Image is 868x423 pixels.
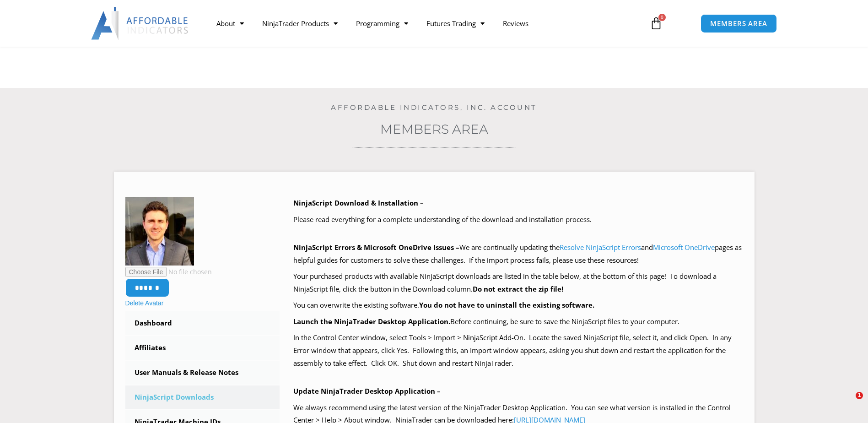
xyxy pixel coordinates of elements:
[494,13,538,34] a: Reviews
[701,14,777,33] a: MEMBERS AREA
[253,13,347,34] a: NinjaTrader Products
[125,361,280,385] a: User Manuals & Release Notes
[293,241,743,267] p: We are continually updating the and pages as helpful guides for customers to solve these challeng...
[125,385,280,409] a: NinjaScript Downloads
[856,392,863,399] span: 1
[837,392,859,414] iframe: Intercom live chat
[653,243,715,252] a: Microsoft OneDrive
[560,243,641,252] a: Resolve NinjaScript Errors
[207,13,639,34] nav: Menu
[636,10,676,37] a: 0
[293,270,743,296] p: Your purchased products with available NinjaScript downloads are listed in the table below, at th...
[417,13,494,34] a: Futures Trading
[293,315,743,328] p: Before continuing, be sure to save the NinjaScript files to your computer.
[331,103,537,112] a: Affordable Indicators, Inc. Account
[125,299,164,307] a: Delete Avatar
[125,336,280,360] a: Affiliates
[125,197,194,266] img: 1608675936449%20(1)23-150x150.jfif
[293,299,743,312] p: You can overwrite the existing software.
[293,243,459,252] b: NinjaScript Errors & Microsoft OneDrive Issues –
[293,331,743,370] p: In the Control Center window, select Tools > Import > NinjaScript Add-On. Locate the saved NinjaS...
[419,300,594,309] b: You do not have to uninstall the existing software.
[125,311,280,335] a: Dashboard
[710,20,767,27] span: MEMBERS AREA
[91,7,189,40] img: LogoAI | Affordable Indicators – NinjaTrader
[293,386,441,396] b: Update NinjaTrader Desktop Application –
[347,13,417,34] a: Programming
[658,14,666,21] span: 0
[207,13,253,34] a: About
[473,284,563,293] b: Do not extract the zip file!
[293,213,743,226] p: Please read everything for a complete understanding of the download and installation process.
[293,198,424,207] b: NinjaScript Download & Installation –
[293,317,450,326] b: Launch the NinjaTrader Desktop Application.
[380,121,488,137] a: Members Area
